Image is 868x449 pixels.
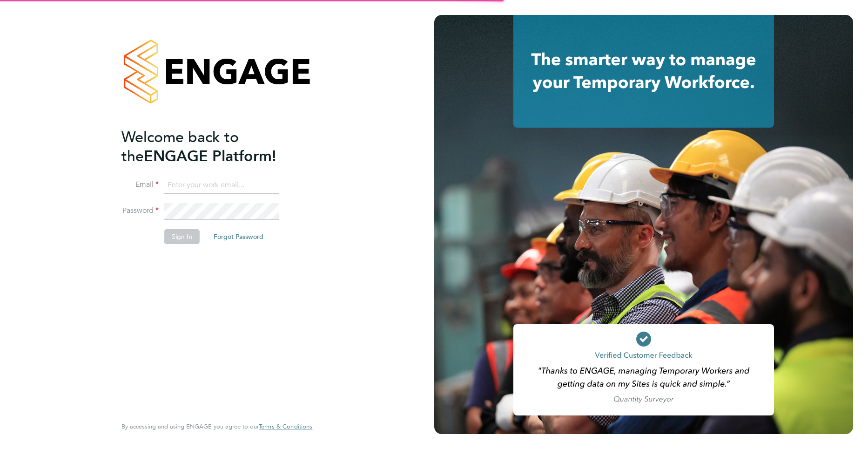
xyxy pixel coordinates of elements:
[121,422,312,430] span: By accessing and using ENGAGE you agree to our
[164,229,200,244] button: Sign In
[121,206,159,216] label: Password
[259,422,312,430] span: Terms & Conditions
[121,128,239,165] span: Welcome back to the
[121,180,159,190] label: Email
[259,423,312,430] a: Terms & Conditions
[206,229,271,244] button: Forgot Password
[121,128,303,166] h2: ENGAGE Platform!
[164,177,279,194] input: Enter your work email...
